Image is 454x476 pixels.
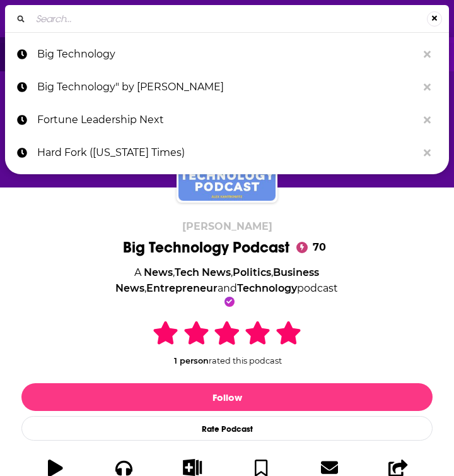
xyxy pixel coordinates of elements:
[271,266,273,278] span: ,
[294,240,331,255] a: 70
[146,282,218,294] a: Entrepreneur
[21,383,433,411] button: Follow
[5,38,449,71] a: Big Technology
[5,5,449,32] div: Search...
[132,319,322,366] div: 1 personrated this podcast
[300,240,331,255] span: 70
[21,416,433,441] div: Rate Podcast
[182,220,272,232] span: [PERSON_NAME]
[37,71,417,104] p: Big Technology" by Alex Kantrowitz
[231,266,233,278] span: ,
[144,282,146,294] span: ,
[5,104,449,136] a: Fortune Leadership Next
[37,38,417,71] p: Big Technology
[31,9,427,29] input: Search...
[5,136,449,169] a: Hard Fork ([US_STATE] Times)
[37,136,417,169] p: Hard Fork (New York Times)
[175,266,231,278] a: Tech News
[144,266,173,278] a: News
[218,282,237,294] span: and
[173,266,175,278] span: ,
[209,356,282,366] span: rated this podcast
[174,356,209,366] span: 1 person
[233,266,271,278] a: Politics
[37,104,417,136] p: Fortune Leadership Next
[5,71,449,104] a: Big Technology" by [PERSON_NAME]
[237,282,297,294] a: Technology
[42,265,412,297] div: A podcast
